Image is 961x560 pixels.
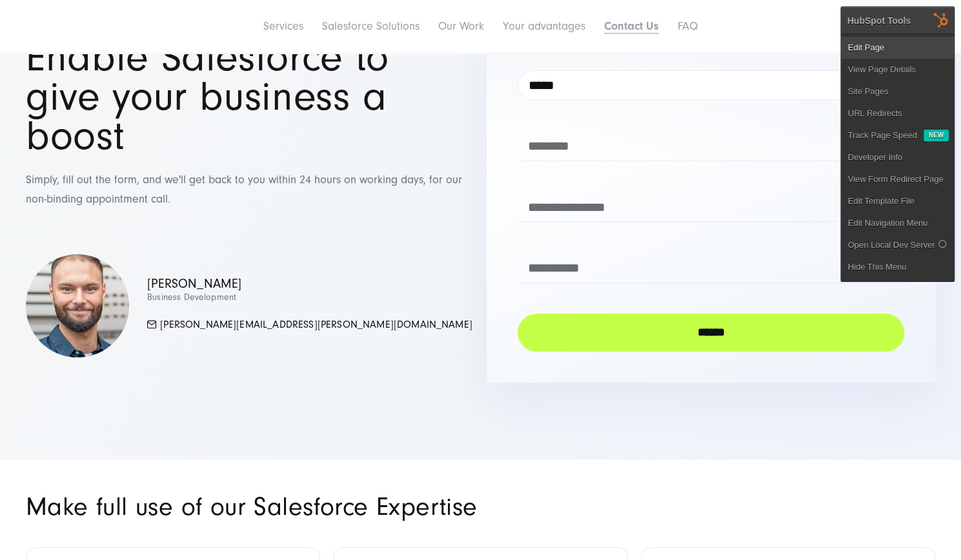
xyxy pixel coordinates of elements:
[841,190,954,212] a: Edit Template File
[841,146,954,168] a: Developer Info
[847,15,911,26] div: HubSpot Tools
[678,19,698,33] a: FAQ
[147,291,472,305] p: Business Development
[322,19,420,33] a: Salesforce Solutions
[924,130,949,141] div: New
[263,19,303,33] a: Services
[841,168,954,190] a: View Form Redirect Page
[147,277,472,291] p: [PERSON_NAME]
[840,6,955,282] div: HubSpot Tools Edit PageView Page DetailsSite PagesURL Redirects Track Page Speed New Developer In...
[841,256,954,278] a: Hide This Menu
[841,103,954,125] a: URL Redirects
[26,38,474,155] h1: Enable Salesforce to give your business a boost
[26,495,484,519] h2: Make full use of our Salesforce Expertise
[841,125,923,146] a: Track Page Speed
[147,319,472,330] a: [PERSON_NAME][EMAIL_ADDRESS][PERSON_NAME][DOMAIN_NAME]
[604,19,659,33] a: Contact Us
[841,81,954,103] a: Site Pages
[841,234,954,256] a: Open Local Dev Server
[927,6,955,34] img: HubSpot Tools Menu Toggle
[841,59,954,81] a: View Page Details
[26,254,129,357] img: Lukas Kamm - CRM & Digital Marketing - SUNZINET
[26,170,474,210] p: Simply, fill out the form, and we'll get back to you within 24 hours on working days, for our non...
[841,212,954,234] a: Edit Navigation Menu
[841,37,954,59] a: Edit Page
[438,19,484,33] a: Our Work
[503,19,585,33] a: Your advantages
